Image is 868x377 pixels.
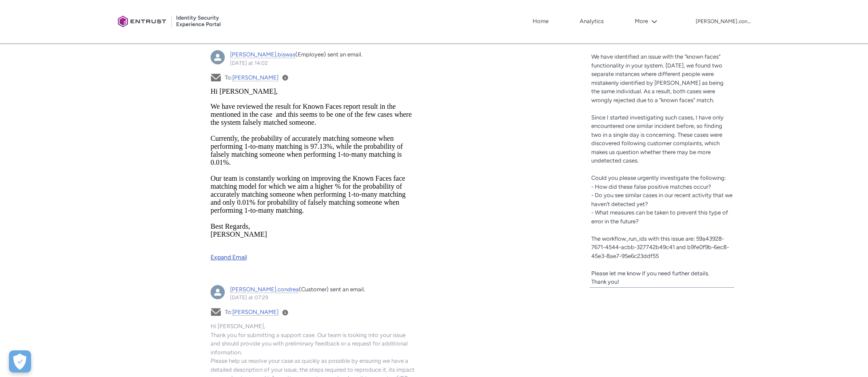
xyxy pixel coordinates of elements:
img: valentin.condrea [211,285,225,299]
a: [DATE] at 07:29 [230,294,268,301]
button: Open Preferences [9,350,31,373]
a: [PERSON_NAME].condrea [230,286,299,293]
a: View Details [282,75,288,81]
div: Cookie Preferences [9,350,31,373]
span: To: [225,74,279,81]
a: View Details [282,309,288,315]
article: madhurima.biswas, Yesterday at 14:02 [205,45,421,274]
lightning-formatted-text: Hello, We have identified an issue with the "known faces" functionality in your system. [DATE], w... [591,36,733,285]
span: To: [225,309,279,316]
img: External User - madhurima.biswas (Onfido) [211,50,225,64]
a: [PERSON_NAME] [232,309,279,316]
a: Expand Email [211,247,416,262]
span: (Customer) sent an email. [299,286,365,293]
a: [PERSON_NAME] [232,74,279,81]
a: Home [530,15,551,28]
a: [PERSON_NAME].biswas [230,51,295,58]
span: (Employee) sent an email. [295,51,362,58]
iframe: Email Preview [211,87,416,247]
button: More [633,15,660,28]
div: madhurima.biswas [211,50,225,64]
button: User Profile valentin.condrea [695,16,754,25]
iframe: Qualified Messenger [710,171,868,377]
a: [DATE] at 14:02 [230,60,268,66]
p: [PERSON_NAME].condrea [696,19,753,25]
a: Analytics, opens in new tab [577,15,606,28]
